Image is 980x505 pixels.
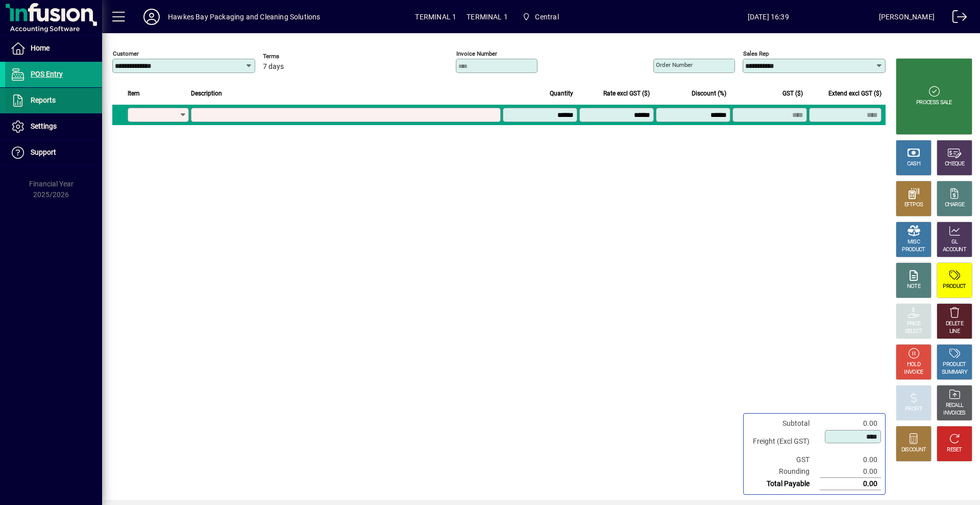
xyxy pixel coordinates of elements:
[902,246,925,254] div: PRODUCT
[907,283,920,291] div: NOTE
[904,201,923,209] div: EFTPOS
[943,246,966,254] div: ACCOUNT
[743,50,769,57] mat-label: Sales rep
[5,36,102,61] a: Home
[947,446,962,454] div: RESET
[951,238,958,246] div: GL
[31,70,63,78] span: POS Entry
[907,361,920,369] div: HOLD
[168,9,321,25] div: Hawkes Bay Packaging and Cleaning Solutions
[879,9,935,25] div: [PERSON_NAME]
[748,418,820,429] td: Subtotal
[191,88,222,99] span: Description
[820,454,881,466] td: 0.00
[135,8,168,26] button: Profile
[535,9,558,25] span: Central
[748,454,820,466] td: GST
[907,160,920,168] div: CASH
[943,361,966,369] div: PRODUCT
[456,50,497,57] mat-label: Invoice number
[904,369,923,376] div: INVOICE
[945,2,967,35] a: Logout
[128,88,140,99] span: Item
[5,88,102,113] a: Reports
[916,99,952,107] div: PROCESS SALE
[748,429,820,454] td: Freight (Excl GST)
[415,9,456,25] span: TERMINAL 1
[467,9,508,25] span: TERMINAL 1
[692,88,726,99] span: Discount (%)
[942,369,967,376] div: SUMMARY
[907,320,921,328] div: PRICE
[658,9,879,25] span: [DATE] 16:39
[113,50,139,57] mat-label: Customer
[31,148,56,156] span: Support
[5,114,102,139] a: Settings
[943,410,965,417] div: INVOICES
[263,63,284,71] span: 7 days
[782,88,803,99] span: GST ($)
[949,328,960,335] div: LINE
[31,96,56,104] span: Reports
[905,405,922,413] div: PROFIT
[943,283,966,291] div: PRODUCT
[748,478,820,490] td: Total Payable
[945,201,965,209] div: CHARGE
[820,466,881,478] td: 0.00
[550,88,573,99] span: Quantity
[5,140,102,165] a: Support
[263,53,324,60] span: Terms
[946,402,964,410] div: RECALL
[945,160,964,168] div: CHEQUE
[820,478,881,490] td: 0.00
[31,122,57,130] span: Settings
[828,88,881,99] span: Extend excl GST ($)
[905,328,923,335] div: SELECT
[820,418,881,429] td: 0.00
[901,446,926,454] div: DISCOUNT
[518,8,563,26] span: Central
[656,61,693,68] mat-label: Order number
[31,44,50,52] span: Home
[946,320,963,328] div: DELETE
[908,238,920,246] div: MISC
[603,88,650,99] span: Rate excl GST ($)
[748,466,820,478] td: Rounding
